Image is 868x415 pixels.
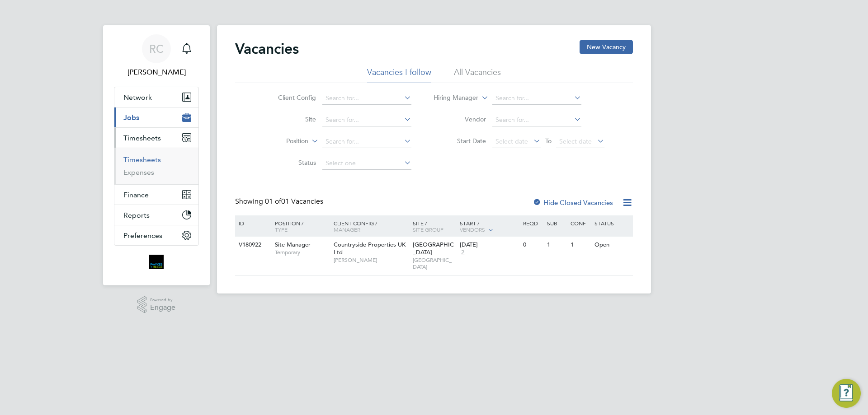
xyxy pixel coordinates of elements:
[264,115,316,123] label: Site
[114,107,198,127] button: Jobs
[114,205,198,225] button: Reports
[123,93,152,102] span: Network
[533,198,613,207] label: Hide Closed Vacancies
[492,114,581,126] input: Search for...
[264,93,316,102] label: Client Config
[322,114,411,126] input: Search for...
[275,249,329,256] span: Temporary
[521,237,544,253] div: 0
[832,379,861,408] button: Engage Resource Center
[460,249,466,256] span: 2
[434,115,486,123] label: Vendor
[454,67,501,83] li: All Vacancies
[103,25,210,285] nav: Main navigation
[592,215,632,231] div: Status
[331,215,410,237] div: Client Config /
[492,92,581,105] input: Search for...
[235,197,325,206] div: Showing
[568,215,592,231] div: Conf
[322,135,411,148] input: Search for...
[123,155,161,164] a: Timesheets
[334,256,408,264] span: [PERSON_NAME]
[256,137,308,146] label: Position
[123,134,161,142] span: Timesheets
[460,241,519,249] div: [DATE]
[114,148,198,184] div: Timesheets
[123,211,150,219] span: Reports
[334,241,406,256] span: Countryside Properties UK Ltd
[458,215,521,238] div: Start /
[150,304,175,312] span: Engage
[137,296,176,313] a: Powered byEngage
[236,215,268,231] div: ID
[264,159,316,167] label: Status
[592,237,632,253] div: Open
[236,237,268,253] div: V180922
[542,135,554,147] span: To
[434,137,486,145] label: Start Date
[426,93,478,103] label: Hiring Manager
[275,226,288,233] span: Type
[123,231,162,240] span: Preferences
[568,237,592,253] div: 1
[114,67,199,78] span: Robyn Clarke
[114,34,199,78] a: RC[PERSON_NAME]
[114,87,198,107] button: Network
[123,168,154,177] a: Expenses
[413,241,454,256] span: [GEOGRAPHIC_DATA]
[235,40,299,58] h2: Vacancies
[545,237,568,253] div: 1
[580,40,633,54] button: New Vacancy
[150,296,175,304] span: Powered by
[123,113,139,122] span: Jobs
[149,255,164,269] img: bromak-logo-retina.png
[322,157,411,170] input: Select one
[265,197,281,206] span: 01 of
[410,215,458,237] div: Site /
[265,197,323,206] span: 01 Vacancies
[545,215,568,231] div: Sub
[460,226,485,233] span: Vendors
[114,128,198,148] button: Timesheets
[322,92,411,105] input: Search for...
[413,226,443,233] span: Site Group
[334,226,360,233] span: Manager
[114,255,199,269] a: Go to home page
[521,215,544,231] div: Reqd
[275,241,311,248] span: Site Manager
[149,43,164,55] span: RC
[559,137,592,145] span: Select date
[413,256,456,270] span: [GEOGRAPHIC_DATA]
[114,185,198,205] button: Finance
[268,215,331,237] div: Position /
[114,225,198,245] button: Preferences
[123,191,149,199] span: Finance
[367,67,431,83] li: Vacancies I follow
[495,137,528,145] span: Select date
